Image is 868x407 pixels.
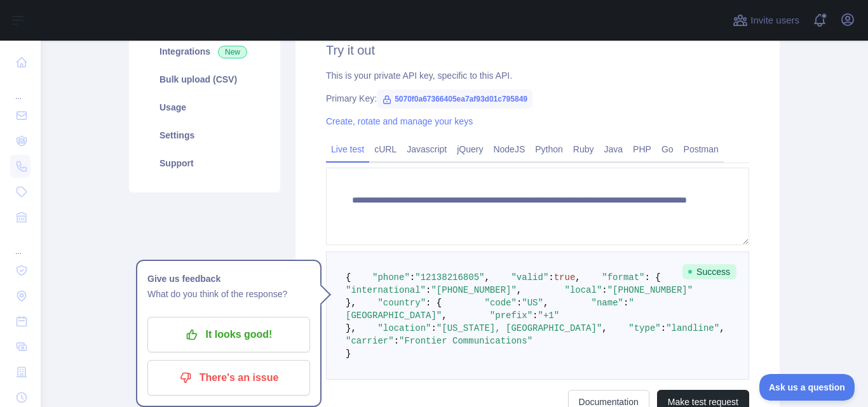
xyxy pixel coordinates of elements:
span: } [346,349,351,359]
button: Invite users [730,10,802,30]
span: : { [645,272,661,283]
span: "format" [602,272,644,283]
span: 5070f0a67366405ea7af93d01c795849 [377,90,532,109]
span: "[PHONE_NUMBER]" [431,285,516,295]
span: "local" [564,285,602,295]
a: Javascript [402,139,452,159]
a: Bulk upload (CSV) [144,65,265,93]
button: It looks good! [147,317,310,352]
span: "carrier" [346,336,394,346]
span: "prefix" [490,310,532,321]
a: cURL [369,139,402,159]
a: Support [144,149,265,177]
span: }, [346,323,356,333]
span: "Frontier Communications" [399,336,532,346]
div: Primary Key: [326,92,749,105]
span: : [602,285,607,295]
a: Python [530,139,568,159]
div: ... [10,231,31,257]
span: "international" [346,285,426,295]
span: "name" [592,298,623,308]
span: "phone" [372,272,410,283]
button: There's an issue [147,360,310,396]
iframe: Toggle Customer Support [759,374,855,401]
span: : [661,323,666,333]
span: , [575,272,580,283]
span: "valid" [511,272,548,283]
span: "[PHONE_NUMBER]" [607,285,693,295]
span: : [410,272,415,283]
span: New [218,46,247,58]
span: : [623,298,628,308]
span: , [517,285,522,295]
span: : [548,272,553,283]
a: Create, rotate and manage your keys [326,116,473,126]
span: : [517,298,522,308]
span: , [484,272,489,283]
span: , [442,310,447,321]
span: "[US_STATE], [GEOGRAPHIC_DATA]" [437,323,602,333]
span: , [543,298,548,308]
span: true [554,272,576,283]
a: Java [599,139,628,159]
span: , [719,323,724,333]
a: NodeJS [488,139,530,159]
span: "landline" [666,323,719,333]
a: Usage [144,93,265,121]
span: : [426,285,431,295]
span: Success [682,264,736,279]
a: PHP [628,139,656,159]
span: "+1" [538,310,559,321]
span: : [431,323,436,333]
span: "code" [484,298,516,308]
span: "US" [522,298,543,308]
span: , [602,323,607,333]
span: "12138216805" [415,272,484,283]
a: Integrations New [144,37,265,65]
a: Ruby [568,139,599,159]
p: It looks good! [157,324,301,345]
span: "type" [628,323,660,333]
span: Invite users [750,13,799,28]
a: Live test [326,139,369,159]
p: There's an issue [157,367,301,389]
p: What do you think of the response? [147,286,310,302]
div: This is your private API key, specific to this API. [326,69,749,82]
span: "location" [377,323,431,333]
h2: Try it out [326,41,749,59]
span: "country" [377,298,426,308]
a: jQuery [452,139,488,159]
span: { [346,272,351,283]
span: : [394,336,399,346]
a: Settings [144,121,265,149]
a: Go [656,139,679,159]
h1: Give us feedback [147,271,310,286]
span: : { [426,298,442,308]
span: : [532,310,538,321]
a: Postman [679,139,724,159]
div: ... [10,76,31,102]
span: }, [346,298,356,308]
